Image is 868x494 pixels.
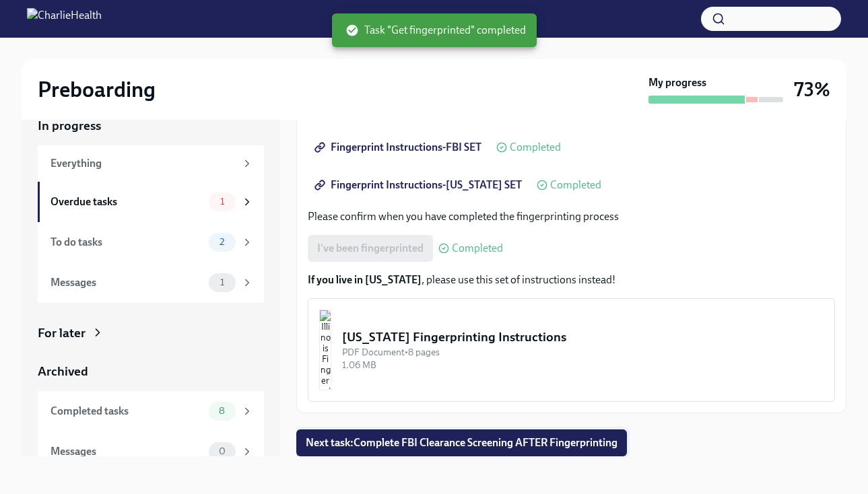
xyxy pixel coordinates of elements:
p: , please use this set of instructions instead! [308,273,835,287]
a: Messages0 [38,431,264,472]
span: Next task : Complete FBI Clearance Screening AFTER Fingerprinting [306,436,617,450]
button: Next task:Complete FBI Clearance Screening AFTER Fingerprinting [296,429,627,456]
a: Completed tasks8 [38,391,264,431]
div: Overdue tasks [51,195,203,209]
div: PDF Document • 8 pages [342,346,824,359]
strong: My progress [648,75,706,90]
a: To do tasks2 [38,222,264,262]
span: Completed [550,180,601,190]
div: Everything [51,156,236,171]
span: Completed [452,243,503,254]
a: Fingerprint Instructions-[US_STATE] SET [308,172,531,199]
a: Messages1 [38,262,264,303]
div: To do tasks [51,235,203,250]
strong: If you live in [US_STATE] [308,273,422,286]
h2: Preboarding [38,76,156,103]
a: Overdue tasks1 [38,182,264,222]
div: Messages [51,275,203,290]
div: For later [38,324,86,342]
a: Everything [38,145,264,182]
span: 1 [212,277,232,287]
h3: 73% [794,77,830,102]
span: Fingerprint Instructions-FBI SET [317,141,481,154]
a: Archived [38,363,264,380]
img: Illinois Fingerprinting Instructions [319,310,331,390]
div: 1.06 MB [342,359,824,372]
div: Messages [51,444,203,459]
div: Completed tasks [51,404,203,419]
a: For later [38,324,264,342]
button: [US_STATE] Fingerprinting InstructionsPDF Document•8 pages1.06 MB [308,298,835,402]
div: [US_STATE] Fingerprinting Instructions [342,328,824,346]
span: Fingerprint Instructions-[US_STATE] SET [317,178,522,192]
span: 1 [212,197,232,207]
a: In progress [38,117,264,135]
span: 8 [211,406,233,416]
span: Completed [510,142,561,153]
span: 0 [211,446,234,456]
p: Please confirm when you have completed the fingerprinting process [308,209,835,224]
a: Fingerprint Instructions-FBI SET [308,134,491,161]
span: Task "Get fingerprinted" completed [345,23,526,38]
span: 2 [211,237,232,247]
img: CharlieHealth [27,8,102,30]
